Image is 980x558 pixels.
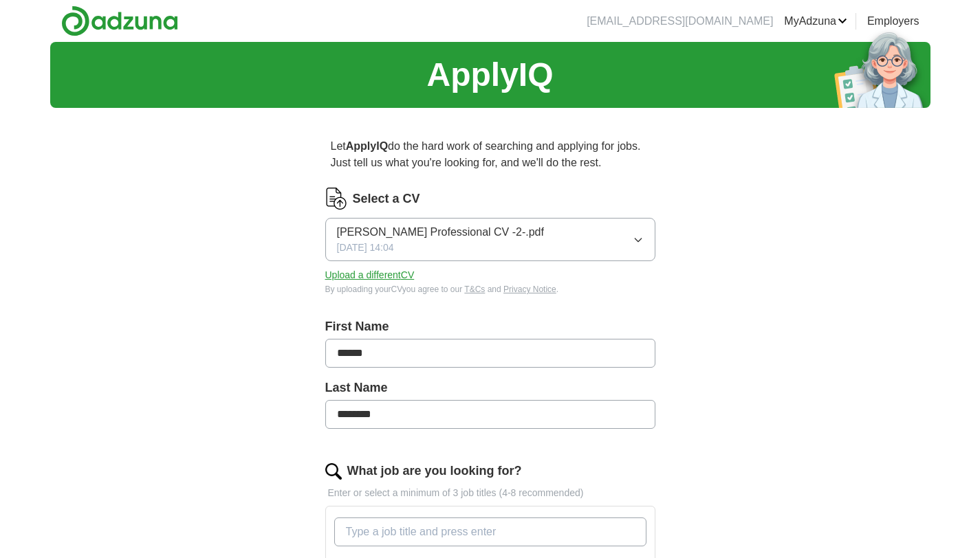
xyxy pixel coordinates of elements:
[325,317,655,336] label: First Name
[325,133,655,177] p: Let do the hard work of searching and applying for jobs. Just tell us what you're looking for, an...
[325,283,655,295] div: By uploading your CV you agree to our and .
[503,284,556,294] a: Privacy Notice
[337,224,544,241] span: [PERSON_NAME] Professional CV -2-.pdf
[325,486,655,500] p: Enter or select a minimum of 3 job titles (4-8 recommended)
[337,241,394,255] span: [DATE] 14:04
[61,5,178,36] img: Adzuna logo
[325,268,415,282] button: Upload a differentCV
[325,218,655,261] button: [PERSON_NAME] Professional CV -2-.pdf[DATE] 14:04
[325,188,347,210] img: CV Icon
[325,379,655,397] label: Last Name
[587,13,773,30] li: [EMAIL_ADDRESS][DOMAIN_NAME]
[347,462,522,480] label: What job are you looking for?
[353,190,420,208] label: Select a CV
[325,463,342,480] img: search.png
[867,13,919,30] a: Employers
[464,284,485,294] a: T&Cs
[346,140,388,152] strong: ApplyIQ
[784,13,847,30] a: MyAdzuna
[426,50,553,100] h1: ApplyIQ
[334,517,646,546] input: Type a job title and press enter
